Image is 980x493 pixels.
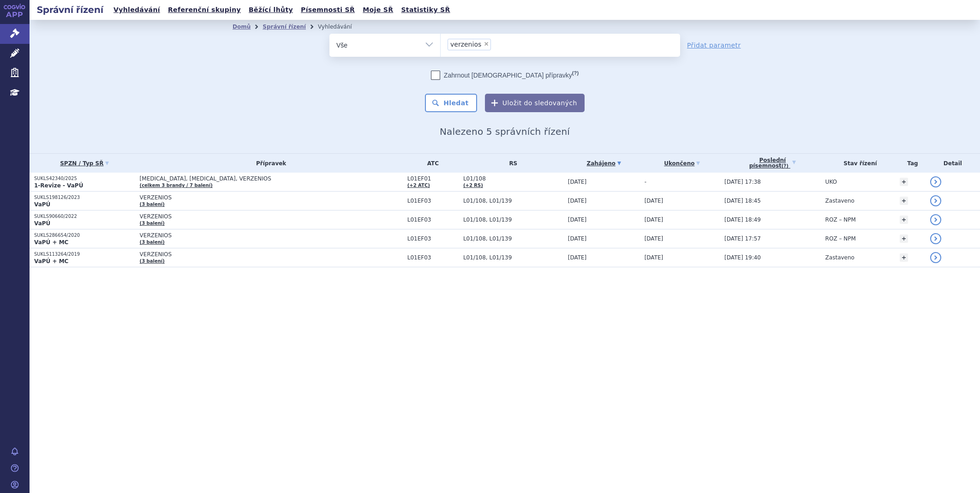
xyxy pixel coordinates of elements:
[135,154,403,173] th: Přípravek
[450,41,481,48] span: verzenios
[34,220,50,227] strong: VaPÚ
[440,126,570,137] span: Nalezeno 5 správních řízení
[494,38,499,50] input: verzenios
[34,213,135,220] p: SUKLS90660/2022
[407,235,459,242] span: L01EF03
[407,254,459,261] span: L01EF03
[34,251,135,258] p: SUKLS113264/2019
[782,163,789,169] abbr: (?)
[900,197,908,205] a: +
[431,71,579,80] label: Zahrnout [DEMOGRAPHIC_DATA] přípravky
[34,182,83,189] strong: 1-Revize - VaPÚ
[463,175,563,182] span: L01/108
[165,4,244,16] a: Referenční skupiny
[900,216,908,224] a: +
[485,94,585,112] button: Uložit do sledovaných
[140,194,370,201] span: VERZENIOS
[825,216,856,223] span: ROZ – NPM
[825,198,855,204] span: Zastaveno
[407,175,459,182] span: L01EF01
[568,198,587,204] span: [DATE]
[930,252,941,263] a: detail
[930,176,941,187] a: detail
[900,234,908,243] a: +
[398,4,453,16] a: Statistiky SŘ
[568,179,587,185] span: [DATE]
[463,198,563,204] span: L01/108, L01/139
[140,221,165,226] a: (3 balení)
[140,259,165,264] a: (3 balení)
[34,258,68,265] strong: VaPÚ + MC
[263,24,306,30] a: Správní řízení
[900,253,908,262] a: +
[407,198,459,204] span: L01EF03
[484,41,489,47] span: ×
[140,202,165,207] a: (3 balení)
[568,216,587,223] span: [DATE]
[140,183,213,188] a: (celkem 3 brandy / 7 balení)
[645,216,663,223] span: [DATE]
[34,175,135,182] p: SUKLS42340/2025
[233,24,251,30] a: Domů
[568,157,640,170] a: Zahájeno
[825,179,837,185] span: UKO
[463,183,483,188] a: (+2 RS)
[895,154,925,173] th: Tag
[821,154,896,173] th: Stav řízení
[140,240,165,245] a: (3 balení)
[30,3,111,16] h2: Správní řízení
[246,4,296,16] a: Běžící lhůty
[572,70,579,76] abbr: (?)
[687,41,741,50] a: Přidat parametr
[645,235,663,242] span: [DATE]
[111,4,163,16] a: Vyhledávání
[724,179,761,185] span: [DATE] 17:38
[360,4,396,16] a: Moje SŘ
[407,216,459,223] span: L01EF03
[825,235,856,242] span: ROZ – NPM
[930,233,941,244] a: detail
[724,254,761,261] span: [DATE] 19:40
[463,254,563,261] span: L01/108, L01/139
[568,235,587,242] span: [DATE]
[645,198,663,204] span: [DATE]
[459,154,563,173] th: RS
[34,201,50,208] strong: VaPÚ
[645,254,663,261] span: [DATE]
[403,154,459,173] th: ATC
[407,183,430,188] a: (+2 ATC)
[568,254,587,261] span: [DATE]
[900,178,908,186] a: +
[930,195,941,206] a: detail
[34,232,135,239] p: SUKLS286654/2020
[926,154,980,173] th: Detail
[34,239,68,246] strong: VaPÚ + MC
[140,175,370,182] span: [MEDICAL_DATA], [MEDICAL_DATA], VERZENIOS
[463,216,563,223] span: L01/108, L01/139
[724,198,761,204] span: [DATE] 18:45
[140,232,370,239] span: VERZENIOS
[724,216,761,223] span: [DATE] 18:49
[463,235,563,242] span: L01/108, L01/139
[825,254,855,261] span: Zastaveno
[34,194,135,201] p: SUKLS198126/2023
[318,20,364,34] li: Vyhledávání
[724,154,821,173] a: Poslednípísemnost(?)
[930,214,941,225] a: detail
[425,94,477,112] button: Hledat
[140,213,370,220] span: VERZENIOS
[724,235,761,242] span: [DATE] 17:57
[298,4,358,16] a: Písemnosti SŘ
[645,179,646,185] span: -
[34,157,135,170] a: SPZN / Typ SŘ
[140,251,370,258] span: VERZENIOS
[645,157,720,170] a: Ukončeno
